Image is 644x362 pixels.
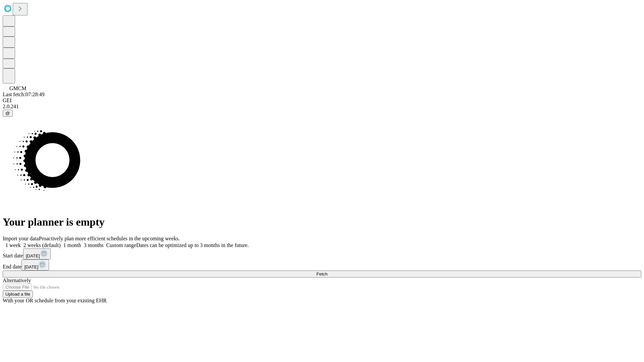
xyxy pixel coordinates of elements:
[3,248,641,259] div: Start date
[3,216,641,228] h1: Your planner is empty
[23,248,51,259] button: [DATE]
[39,236,180,241] span: Proactively plan more efficient schedules in the upcoming weeks.
[3,236,39,241] span: Import your data
[21,259,49,270] button: [DATE]
[23,242,61,248] span: 2 weeks (default)
[3,110,13,117] button: @
[3,270,641,278] button: Fetch
[3,259,641,270] div: End date
[63,242,81,248] span: 1 month
[5,242,21,248] span: 1 week
[24,264,38,269] span: [DATE]
[3,291,33,298] button: Upload a file
[3,98,641,104] div: GEI
[316,271,327,277] span: Fetch
[3,104,641,110] div: 2.0.241
[3,92,45,97] span: Last fetch: 07:28:49
[106,242,136,248] span: Custom range
[84,242,104,248] span: 3 months
[3,298,107,303] span: With your OR schedule from your existing EHR
[9,85,26,91] span: GMCM
[26,253,40,258] span: [DATE]
[5,111,10,116] span: @
[136,242,249,248] span: Dates can be optimized up to 3 months in the future.
[3,278,31,283] span: Alternatively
